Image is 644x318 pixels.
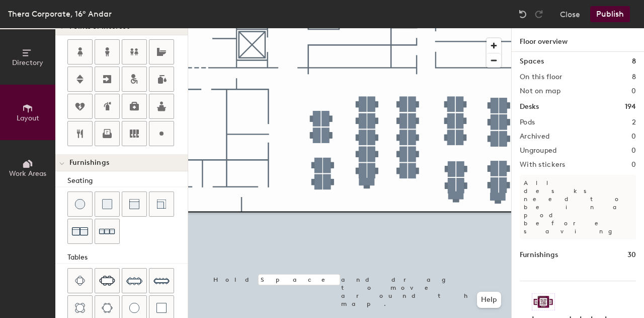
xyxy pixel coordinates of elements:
h2: 0 [631,147,636,155]
button: Publish [590,6,630,22]
h2: On this floor [520,73,562,81]
div: Seating [67,175,188,186]
img: Couch (x2) [72,223,88,239]
h1: Desks [520,101,539,112]
p: All desks need to be in a pod before saving [520,175,636,239]
button: Ten seat table [149,268,174,293]
img: Table (round) [129,303,139,313]
button: Couch (middle) [122,192,147,217]
h2: 0 [631,133,636,141]
button: Six seat table [95,268,120,293]
button: Couch (x2) [67,219,93,244]
button: Help [477,292,501,308]
img: Six seat table [99,276,115,286]
img: Couch (corner) [156,199,167,209]
h1: 30 [627,249,636,261]
span: Work Areas [9,169,46,178]
button: Stool [67,192,93,217]
img: Stool [75,199,85,209]
h2: Not on map [520,87,560,95]
h2: Archived [520,133,549,141]
img: Cushion [102,199,112,209]
img: Eight seat table [126,273,142,289]
img: Six seat round table [102,303,113,313]
h2: Ungrouped [520,147,557,155]
button: Cushion [95,192,120,217]
span: Furnishings [69,159,109,167]
span: Layout [17,114,39,122]
img: Redo [534,9,544,19]
img: Undo [518,9,528,19]
h2: With stickers [520,161,566,169]
button: Four seat table [67,268,93,293]
img: Couch (middle) [129,199,139,209]
h1: 8 [632,56,636,67]
button: Couch (x3) [95,219,120,244]
img: Four seat round table [75,303,85,313]
img: Couch (x3) [99,224,115,239]
div: Tables [67,252,188,263]
img: Ten seat table [153,273,170,289]
button: Close [560,6,580,22]
span: Directory [12,58,43,67]
h2: 8 [632,73,636,81]
img: Four seat table [75,276,85,286]
h1: Furnishings [520,249,558,261]
img: Sticker logo [532,293,555,310]
button: Eight seat table [122,268,147,293]
h2: 2 [632,118,636,126]
h2: 0 [631,161,636,169]
h2: Pods [520,118,535,126]
h1: 194 [625,101,636,112]
button: Couch (corner) [149,192,174,217]
h1: Spaces [520,56,544,67]
h1: Floor overview [512,28,644,52]
img: Table (1x1) [156,303,167,313]
div: Thera Corporate, 16º Andar [8,8,112,20]
h2: 0 [631,87,636,95]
